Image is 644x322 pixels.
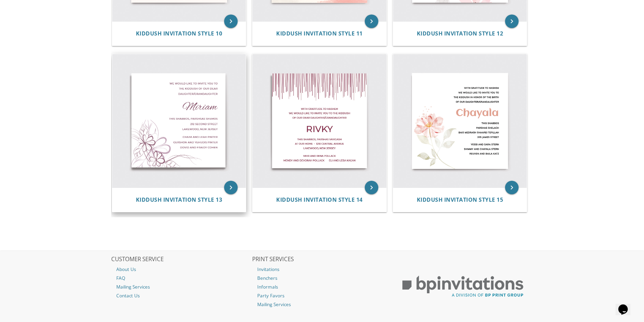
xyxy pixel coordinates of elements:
a: keyboard_arrow_right [365,181,378,194]
a: keyboard_arrow_right [224,181,238,194]
a: keyboard_arrow_right [365,15,378,28]
span: Kiddush Invitation Style 13 [136,196,222,203]
a: Informals [252,282,392,291]
a: Mailing Services [111,282,251,291]
span: Kiddush Invitation Style 15 [417,196,503,203]
a: Contact Us [111,291,251,300]
span: Kiddush Invitation Style 10 [136,30,222,37]
a: keyboard_arrow_right [224,15,238,28]
a: Kiddush Invitation Style 10 [136,30,222,37]
a: keyboard_arrow_right [505,181,519,194]
img: BP Print Group [393,270,533,303]
a: Mailing Services [252,300,392,309]
a: About Us [111,265,251,274]
a: Kiddush Invitation Style 12 [417,30,503,37]
iframe: chat widget [616,295,637,315]
h2: CUSTOMER SERVICE [111,256,251,263]
a: Kiddush Invitation Style 15 [417,197,503,203]
a: Kiddush Invitation Style 11 [276,30,363,37]
img: Kiddush Invitation Style 13 [112,54,246,188]
a: Party Favors [252,291,392,300]
a: FAQ [111,274,251,282]
h2: PRINT SERVICES [252,256,392,263]
span: Kiddush Invitation Style 14 [276,196,363,203]
a: Kiddush Invitation Style 14 [276,197,363,203]
span: Kiddush Invitation Style 11 [276,30,363,37]
a: keyboard_arrow_right [505,15,519,28]
img: Kiddush Invitation Style 15 [393,54,527,188]
a: Benchers [252,274,392,282]
img: Kiddush Invitation Style 14 [253,54,386,188]
span: Kiddush Invitation Style 12 [417,30,503,37]
a: Kiddush Invitation Style 13 [136,197,222,203]
a: Invitations [252,265,392,274]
